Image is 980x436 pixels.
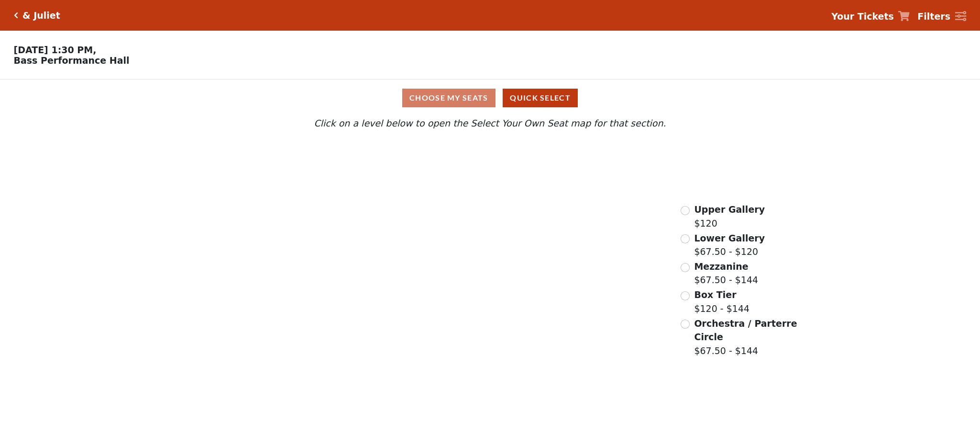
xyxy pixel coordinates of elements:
[831,11,894,22] strong: Your Tickets
[14,12,18,19] a: Click here to go back to filters
[831,10,910,23] a: Your Tickets
[694,289,736,300] span: Box Tier
[694,231,765,259] label: $67.50 - $120
[268,184,463,245] path: Lower Gallery - Seats Available: 59
[22,10,60,21] h5: & Juliet
[694,204,765,215] span: Upper Gallery
[503,89,578,107] button: Quick Select
[694,288,749,315] label: $120 - $144
[694,260,758,287] label: $67.50 - $144
[253,147,438,192] path: Upper Gallery - Seats Available: 295
[917,10,966,23] a: Filters
[917,11,950,22] strong: Filters
[694,261,748,272] span: Mezzanine
[355,301,542,414] path: Orchestra / Parterre Circle - Seats Available: 26
[694,203,765,230] label: $120
[694,317,798,358] label: $67.50 - $144
[694,233,765,243] span: Lower Gallery
[694,318,797,343] span: Orchestra / Parterre Circle
[129,116,850,130] p: Click on a level below to open the Select Your Own Seat map for that section.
